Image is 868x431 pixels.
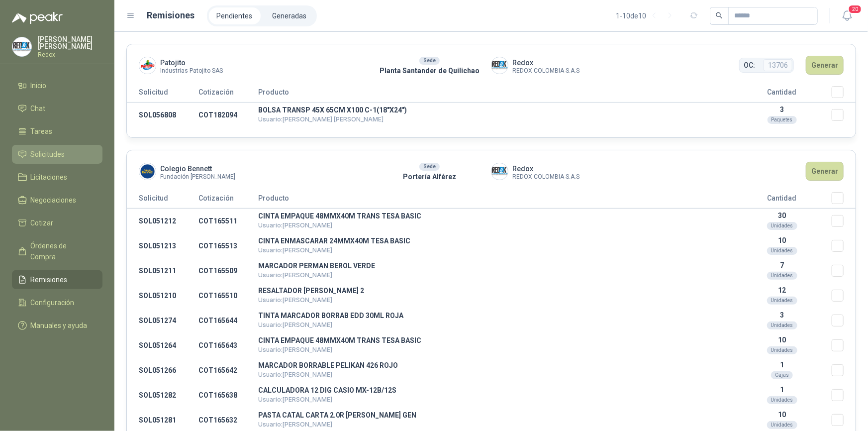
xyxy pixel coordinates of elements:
[160,57,223,68] span: Patojito
[12,191,102,210] a: Negociaciones
[198,209,258,234] td: COT165511
[258,262,732,269] p: MARCADOR PERMAN BEROL VERDE
[127,86,198,103] th: Solicitud
[258,221,332,229] span: Usuario: [PERSON_NAME]
[258,86,732,103] th: Producto
[258,271,332,279] span: Usuario: [PERSON_NAME]
[512,57,579,68] span: Redox
[127,308,198,333] td: SOL051274
[491,57,508,74] img: Company Logo
[12,316,102,335] a: Manuales y ayuda
[768,116,797,124] div: Paquetes
[12,122,102,141] a: Tareas
[31,103,46,114] span: Chat
[160,163,235,174] span: Colegio Bennett
[732,361,832,369] p: 1
[198,358,258,383] td: COT165642
[127,358,198,383] td: SOL051266
[258,396,332,403] span: Usuario: [PERSON_NAME]
[732,261,832,269] p: 7
[31,240,93,262] span: Órdenes de Compra
[127,333,198,358] td: SOL051264
[764,59,792,71] span: 13706
[832,383,856,408] td: Seleccionar/deseleccionar
[12,293,102,312] a: Configuración
[767,322,797,329] div: Unidades
[832,86,856,103] th: Seleccionar/deseleccionar
[258,362,732,369] p: MARCADOR BORRABLE PELIKAN 426 ROJO
[258,421,332,428] span: Usuario: [PERSON_NAME]
[127,258,198,283] td: SOL051211
[848,4,862,14] span: 20
[767,346,797,354] div: Unidades
[198,383,258,408] td: COT165638
[732,286,832,294] p: 12
[732,236,832,244] p: 10
[832,333,856,358] td: Seleccionar/deseleccionar
[512,68,579,74] span: REDOX COLOMBIA S.A.S
[31,320,88,331] span: Manuales y ayuda
[31,126,53,137] span: Tareas
[198,103,258,128] td: COT182094
[127,233,198,258] td: SOL051213
[258,237,732,244] p: CINTA ENMASCARAR 24MMX40M TESA BASIC
[139,57,156,74] img: Company Logo
[31,274,68,285] span: Remisiones
[12,236,102,266] a: Órdenes de Compra
[12,76,102,95] a: Inicio
[198,333,258,358] td: COT165643
[198,258,258,283] td: COT165509
[258,412,732,419] p: PASTA CATAL CARTA 2.0R [PERSON_NAME] GEN
[265,7,315,24] a: Generadas
[31,80,47,91] span: Inicio
[38,36,102,50] p: [PERSON_NAME] [PERSON_NAME]
[31,297,75,308] span: Configuración
[160,174,235,180] span: Fundación [PERSON_NAME]
[732,106,832,113] p: 3
[806,56,844,75] button: Generar
[258,296,332,304] span: Usuario: [PERSON_NAME]
[38,52,102,58] p: Redox
[12,37,31,56] img: Company Logo
[832,192,856,209] th: Seleccionar/deseleccionar
[12,168,102,187] a: Licitaciones
[616,8,678,24] div: 1 - 10 de 10
[258,337,732,344] p: CINTA EMPAQUE 48MMX40M TRANS TESA BASIC
[732,212,832,219] p: 30
[832,283,856,308] td: Seleccionar/deseleccionar
[198,283,258,308] td: COT165510
[258,115,384,123] span: Usuario: [PERSON_NAME] [PERSON_NAME]
[258,346,332,353] span: Usuario: [PERSON_NAME]
[491,163,508,180] img: Company Logo
[767,421,797,429] div: Unidades
[127,103,198,128] td: SOL056808
[12,12,63,24] img: Logo peakr
[31,172,68,183] span: Licitaciones
[258,287,732,294] p: RESALTADOR [PERSON_NAME] 2
[767,396,797,404] div: Unidades
[198,308,258,333] td: COT165644
[806,162,844,181] button: Generar
[832,103,856,128] td: Seleccionar/deseleccionar
[12,99,102,118] a: Chat
[127,192,198,209] th: Solicitud
[732,86,832,103] th: Cantidad
[732,192,832,209] th: Cantidad
[767,297,797,305] div: Unidades
[258,321,332,328] span: Usuario: [PERSON_NAME]
[838,7,856,25] button: 20
[12,145,102,164] a: Solicitudes
[31,149,65,160] span: Solicitudes
[31,195,77,206] span: Negociaciones
[512,163,579,174] span: Redox
[139,163,156,180] img: Company Logo
[767,247,797,255] div: Unidades
[732,386,832,394] p: 1
[258,387,732,394] p: CALCULADORA 12 DIG CASIO MX-12B/12S
[127,283,198,308] td: SOL051210
[832,258,856,283] td: Seleccionar/deseleccionar
[258,213,732,219] p: CINTA EMPAQUE 48MMX40M TRANS TESA BASIC
[209,7,261,24] li: Pendientes
[258,107,732,113] p: BOLSA TRANSP 45X 65CM X100 C-1(18"X24")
